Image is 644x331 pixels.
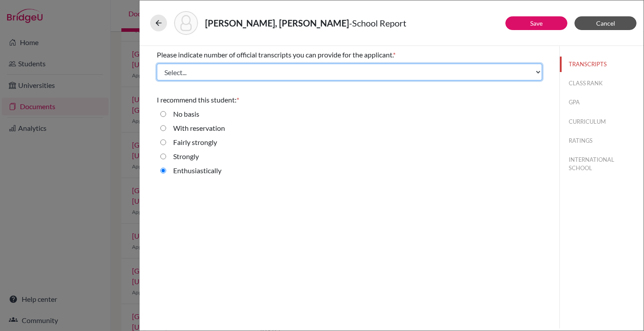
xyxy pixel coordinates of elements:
button: TRANSCRIPTS [560,57,644,72]
label: Strongly [173,151,199,162]
span: I recommend this student: [157,95,237,104]
button: RATINGS [560,133,644,148]
button: GPA [560,95,644,110]
span: - School Report [349,18,406,28]
label: Enthusiastically [173,165,221,176]
button: CURRICULUM [560,114,644,129]
strong: [PERSON_NAME], [PERSON_NAME] [205,18,349,28]
button: CLASS RANK [560,76,644,91]
span: Please indicate number of official transcripts you can provide for the applicant. [157,50,393,59]
button: INTERNATIONAL SCHOOL [560,152,644,176]
label: With reservation [173,123,225,133]
label: Fairly strongly [173,137,217,148]
label: No basis [173,109,199,119]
